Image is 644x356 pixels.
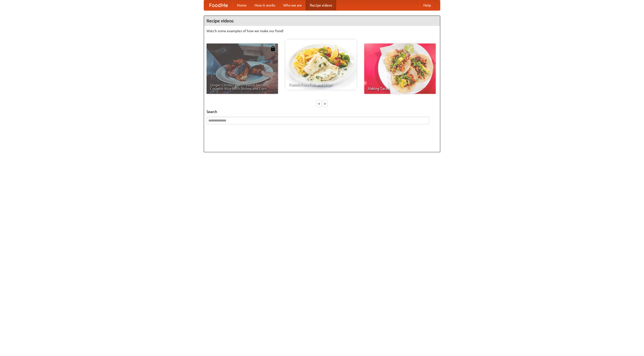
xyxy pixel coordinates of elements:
img: 483408.png [270,46,275,51]
a: Who we are [279,0,306,10]
a: FoodMe [204,0,233,10]
a: How it works [251,0,279,10]
p: Watch some examples of how we make our food! [207,28,437,33]
a: Making Tacos [364,44,436,94]
a: Help [419,0,435,10]
div: « [317,100,321,107]
a: Home [233,0,251,10]
div: » [323,100,327,107]
span: Making Tacos [368,87,432,90]
span: French Fries Fish and Chips [289,83,353,86]
a: Recipe videos [306,0,336,10]
h4: Recipe videos [204,16,440,26]
a: French Fries Fish and Chips [285,39,357,90]
h5: Search [207,109,437,114]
